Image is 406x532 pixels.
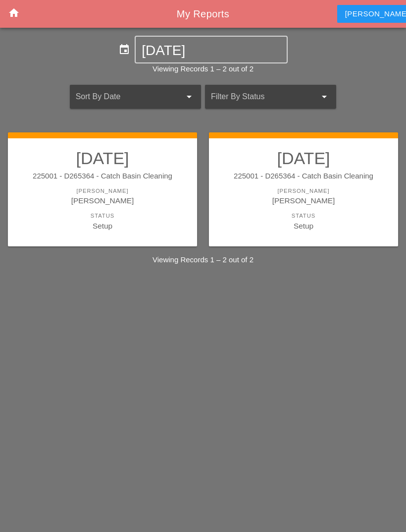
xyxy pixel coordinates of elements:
[219,171,388,182] div: 225001 - D265364 - Catch Basin Cleaning
[219,148,388,168] h2: [DATE]
[219,220,388,232] div: Setup
[18,187,187,195] div: [PERSON_NAME]
[18,171,187,182] div: 225001 - D265364 - Catch Basin Cleaning
[177,8,229,19] span: My Reports
[18,148,187,168] h2: [DATE]
[219,195,388,206] div: [PERSON_NAME]
[318,91,330,103] i: arrow_drop_down
[219,212,388,220] div: Status
[18,212,187,220] div: Status
[18,195,187,206] div: [PERSON_NAME]
[18,220,187,232] div: Setup
[183,91,195,103] i: arrow_drop_down
[219,148,388,232] a: [DATE]225001 - D265364 - Catch Basin Cleaning[PERSON_NAME][PERSON_NAME]StatusSetup
[18,148,187,232] a: [DATE]225001 - D265364 - Catch Basin Cleaning[PERSON_NAME][PERSON_NAME]StatusSetup
[118,44,130,56] i: event
[219,187,388,195] div: [PERSON_NAME]
[142,43,281,59] input: Select Date
[8,7,20,19] i: home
